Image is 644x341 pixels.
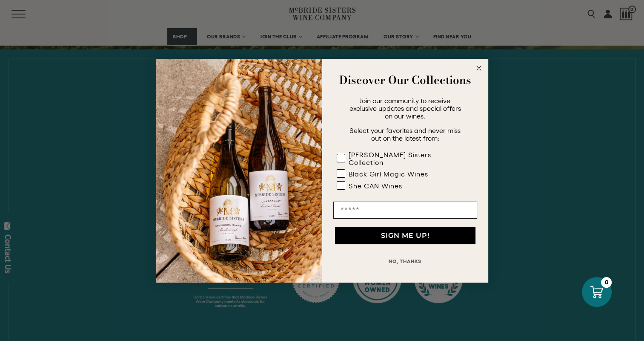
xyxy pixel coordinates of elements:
strong: Discover Our Collections [339,72,471,88]
input: Email [333,202,477,219]
button: Close dialog [474,63,484,73]
span: Select your favorites and never miss out on the latest from: [349,127,461,142]
div: [PERSON_NAME] Sisters Collection [349,151,460,166]
button: SIGN ME UP! [335,227,475,244]
span: Join our community to receive exclusive updates and special offers on our wines. [349,97,461,120]
div: She CAN Wines [349,182,402,190]
div: Black Girl Magic Wines [349,170,428,178]
img: 42653730-7e35-4af7-a99d-12bf478283cf.jpeg [156,59,322,283]
button: NO, THANKS [333,253,477,270]
div: 0 [601,277,612,288]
